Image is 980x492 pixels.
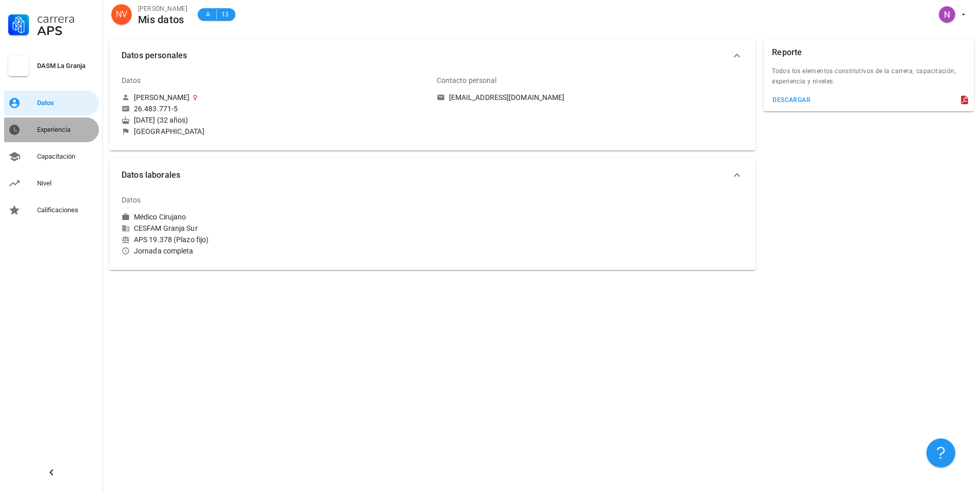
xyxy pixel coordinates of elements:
[4,91,99,115] a: Datos
[37,99,95,107] div: Datos
[939,6,955,23] div: avatar
[109,39,755,72] button: Datos personales
[122,224,428,233] div: CESFAM Granja Sur
[122,246,428,256] div: Jornada completa
[138,4,187,14] div: [PERSON_NAME]
[37,12,95,25] div: Carrera
[204,9,212,20] span: A
[116,4,127,25] span: NV
[4,144,99,169] a: Capacitación
[134,212,186,222] div: Médico Cirujano
[4,171,99,196] a: Nivel
[122,188,141,212] div: Datos
[37,206,95,214] div: Calificaciones
[134,127,204,136] div: [GEOGRAPHIC_DATA]
[109,159,755,192] button: Datos laborales
[37,152,95,161] div: Capacitación
[768,93,815,107] button: descargar
[122,115,428,125] div: [DATE] (32 años)
[37,126,95,134] div: Experiencia
[134,104,178,113] div: 26.483.771-5
[437,68,497,93] div: Contacto personal
[122,48,731,63] span: Datos personales
[4,117,99,142] a: Experiencia
[764,66,974,93] div: Todos los elementos constitutivos de la carrera; capacitación, experiencia y niveles.
[122,68,141,93] div: Datos
[449,93,565,102] div: [EMAIL_ADDRESS][DOMAIN_NAME]
[122,235,428,244] div: APS 19.378 (Plazo fijo)
[437,93,744,102] a: [EMAIL_ADDRESS][DOMAIN_NAME]
[4,198,99,223] a: Calificaciones
[37,179,95,188] div: Nivel
[772,39,802,66] div: Reporte
[134,93,190,102] div: [PERSON_NAME]
[772,96,811,104] div: descargar
[37,62,95,70] div: DASM La Granja
[122,168,731,182] span: Datos laborales
[138,14,187,25] div: Mis datos
[37,25,95,37] div: APS
[221,9,229,20] span: 13
[111,4,132,25] div: avatar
